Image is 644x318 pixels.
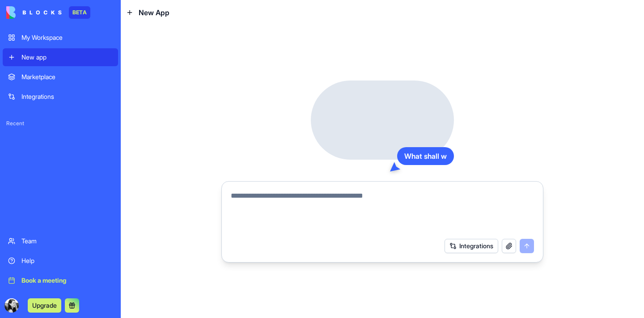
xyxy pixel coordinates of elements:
div: Help [21,256,113,265]
a: Upgrade [28,301,61,310]
button: Upgrade [28,298,61,313]
div: Team [21,237,113,246]
button: Integrations [445,239,498,253]
span: New App [139,7,169,18]
a: BETA [6,6,90,19]
a: Marketplace [3,68,118,86]
div: Book a meeting [21,276,113,285]
span: Recent [3,120,118,127]
img: ACg8ocK4Ih9I-Y3wbDzavmt9i6sa8dvAoI35o4BsePoBFvM8laYfkzg=s96-c [4,298,19,313]
img: logo [6,6,62,19]
div: New app [21,53,113,62]
a: Book a meeting [3,271,118,289]
div: What shall w [397,147,454,165]
a: Help [3,252,118,270]
a: New app [3,48,118,66]
div: BETA [69,6,90,19]
a: Team [3,232,118,250]
div: My Workspace [21,33,113,42]
div: Integrations [21,92,113,101]
a: My Workspace [3,29,118,47]
a: Integrations [3,88,118,106]
div: Marketplace [21,72,113,81]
